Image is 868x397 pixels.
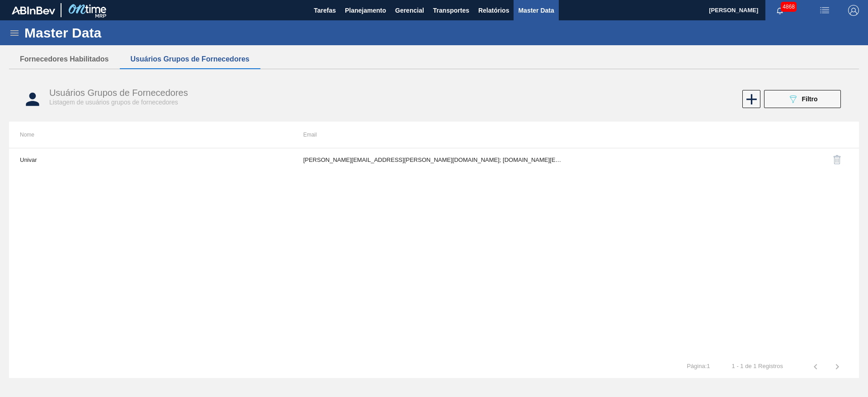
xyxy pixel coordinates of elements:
h1: Master Data [24,28,185,38]
img: Logout [848,5,859,16]
button: Filtro [764,90,841,108]
div: Filtrar Grupo de Fornecedor [759,90,845,108]
td: Univar [9,148,292,171]
td: Página : 1 [676,355,721,370]
span: Master Data [518,5,554,16]
button: Usuários Grupos de Fornecedores [120,50,260,69]
div: Novo Usuário Grupo de Fornecedor [741,90,759,108]
td: [PERSON_NAME][EMAIL_ADDRESS][PERSON_NAME][DOMAIN_NAME]; [DOMAIN_NAME][EMAIL_ADDRESS][PERSON_NAME]... [292,148,576,171]
button: Fornecedores Habilitados [9,50,120,69]
th: Email [292,122,576,148]
img: userActions [819,5,830,16]
span: Listagem de usuários grupos de fornecedores [49,99,178,106]
span: Gerencial [395,5,424,16]
span: Usuários Grupos de Fornecedores [49,88,188,98]
img: TNhmsLtSVTkK8tSr43FrP2fwEKptu5GPRR3wAAAABJRU5ErkJggg== [12,6,55,14]
span: 4868 [781,2,797,12]
button: Notificações [765,4,794,17]
span: Filtro [802,95,818,103]
span: Relatórios [478,5,509,16]
td: 1 - 1 de 1 Registros [721,355,794,370]
img: delete-icon [832,154,843,165]
span: Tarefas [314,5,336,16]
th: Nome [9,122,292,148]
span: Transportes [433,5,469,16]
span: Planejamento [345,5,386,16]
button: delete-icon [826,149,848,170]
